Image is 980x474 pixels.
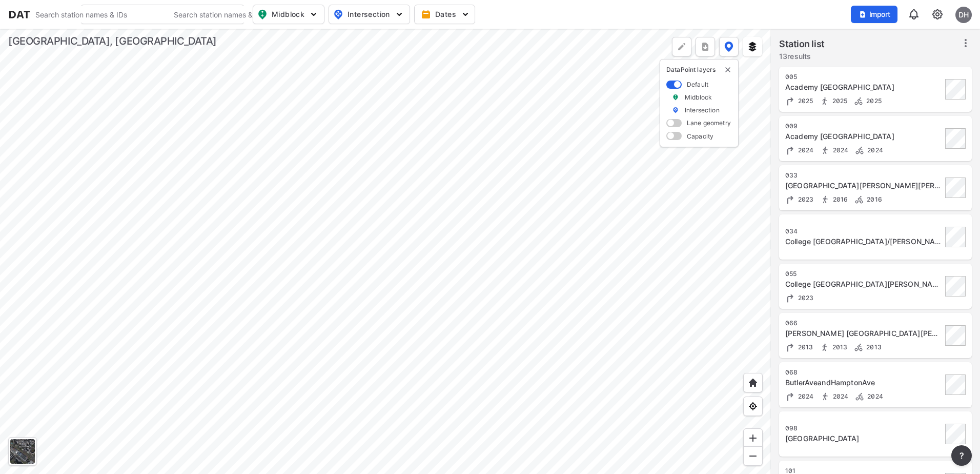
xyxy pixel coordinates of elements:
[743,446,763,466] div: Zoom out
[785,279,942,289] div: College St & Richardson St/Townes St
[830,343,848,351] span: 2013
[700,42,710,52] img: xqJnZQTG2JQi0x5lvmkeSNbbgIiQD62bqHG8IfrOzanD0FsRdYrij6fAAAAAElFTkSuQmCC
[854,194,864,205] img: Bicycle count
[785,319,942,327] div: 066
[785,145,795,155] img: Turning count
[820,96,830,106] img: Pedestrian count
[687,132,713,141] label: Capacity
[253,5,324,24] button: Midblock
[785,227,942,235] div: 034
[421,9,431,19] img: calendar-gold.39a51dde.svg
[854,145,865,155] img: Bicycle count
[672,37,691,56] div: Polygon tool
[931,8,944,21] img: cids17cp3yIFEOpj3V8A9qJSH103uA521RftCD4eeui4ksIb+krbm5XvIjxD52OS6NWLn9gAAAAAElFTkSuQmCC
[785,131,942,142] div: Academy St & N Main St
[8,437,37,466] div: Toggle basemap
[795,294,814,302] span: 2023
[785,194,795,205] img: Turning count
[747,42,758,52] img: layers.ee07997e.svg
[830,97,848,105] span: 2025
[677,42,687,52] img: +Dz8AAAAASUVORK5CYII=
[333,8,403,21] span: Intersection
[957,449,966,462] span: ?
[696,37,715,56] button: more
[687,118,731,127] label: Lane geometry
[785,368,942,377] div: 068
[830,195,848,203] span: 2016
[820,391,830,402] img: Pedestrian count
[820,145,830,155] img: Pedestrian count
[785,270,942,278] div: 055
[748,433,758,443] img: ZvzfEJKXnyWIrJytrsY285QMwk63cM6Drc+sIAAAAASUVORK5CYII=
[685,106,720,114] label: Intersection
[414,5,475,24] button: Dates
[460,9,471,19] img: 5YPKRKmlfpI5mqlR8AD95paCi+0kK1fRFDJSaMmawlwaeJcJwk9O2fotCW5ve9gAAAAASUVORK5CYII=
[685,93,712,102] label: Midblock
[854,391,865,402] img: Bicycle count
[743,37,762,56] button: External layers
[8,9,72,19] img: dataPointLogo.9353c09d.svg
[309,9,319,19] img: 5YPKRKmlfpI5mqlR8AD95paCi+0kK1fRFDJSaMmawlwaeJcJwk9O2fotCW5ve9gAAAAASUVORK5CYII=
[779,51,825,62] label: 13 results
[864,343,882,351] span: 2013
[785,96,795,106] img: Turning count
[785,122,942,130] div: 009
[672,106,679,114] img: marker_Intersection.6861001b.svg
[785,181,942,191] div: Buncombe St & Butler Ave/Atwood St
[748,451,758,461] img: MAAAAAElFTkSuQmCC
[853,342,864,352] img: Bicycle count
[394,9,404,19] img: 5YPKRKmlfpI5mqlR8AD95paCi+0kK1fRFDJSaMmawlwaeJcJwk9O2fotCW5ve9gAAAAASUVORK5CYII=
[955,7,972,23] div: DH
[785,293,795,303] img: Turning count
[859,10,867,18] img: file_add.62c1e8a2.svg
[743,428,763,448] div: Zoom in
[666,66,732,74] p: DataPoint layers
[908,8,920,21] img: 8A77J+mXikMhHQAAAAASUVORK5CYII=
[8,34,217,48] div: [GEOGRAPHIC_DATA], [GEOGRAPHIC_DATA]
[795,195,814,203] span: 2023
[785,328,942,339] div: Townes St & Elford St
[672,93,679,102] img: marker_Midblock.5ba75e30.svg
[795,343,813,351] span: 2013
[853,96,864,106] img: Bicycle count
[785,378,942,388] div: ButlerAveandHamptonAve
[795,146,814,154] span: 2024
[830,392,849,400] span: 2024
[423,9,468,19] span: Dates
[724,66,732,74] button: delete
[864,97,882,105] span: 2025
[857,9,891,19] span: Import
[851,9,902,19] a: Import
[785,342,795,352] img: Turning count
[785,171,942,180] div: 033
[724,42,733,52] img: data-point-layers.37681fc9.svg
[820,342,830,352] img: Pedestrian count
[719,37,739,56] button: DataPoint layers
[30,6,169,23] input: Search
[795,97,813,105] span: 2025
[785,82,942,92] div: Academy St & College St
[256,8,269,21] img: map_pin_mid.602f9df1.svg
[748,401,758,411] img: zeq5HYn9AnE9l6UmnFLPAAAAAElFTkSuQmCC
[795,392,814,400] span: 2024
[785,73,942,81] div: 005
[332,8,344,21] img: map_pin_int.54838e6b.svg
[785,433,942,444] div: Main St & Elford St
[779,37,825,51] label: Station list
[864,195,882,203] span: 2016
[743,397,763,416] div: View my location
[329,5,410,24] button: Intersection
[257,8,318,21] span: Midblock
[724,66,732,74] img: close-external-leyer.3061a1c7.svg
[785,236,942,247] div: College St/Buncombe St & Heritage Green/Whitner St
[851,6,897,23] button: Import
[687,80,708,89] label: Default
[785,424,942,432] div: 098
[748,378,758,388] img: +XpAUvaXAN7GudzAAAAAElFTkSuQmCC
[169,6,307,23] input: Search
[865,392,883,400] span: 2024
[951,445,972,466] button: more
[820,194,830,205] img: Pedestrian count
[830,146,849,154] span: 2024
[865,146,883,154] span: 2024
